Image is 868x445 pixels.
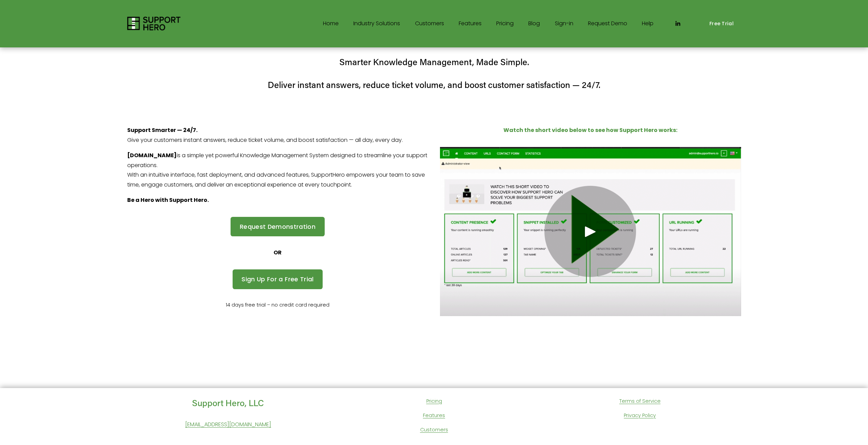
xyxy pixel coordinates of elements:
[619,397,661,406] a: Terms of Service
[127,17,181,30] img: Support Hero
[127,126,197,134] strong: Support Smarter — 24/7.
[426,397,442,406] a: Pricing
[127,397,329,409] h4: Support Hero, LLC
[353,18,400,29] a: folder dropdown
[528,18,540,29] a: Blog
[459,18,482,29] a: Features
[496,18,514,29] a: Pricing
[127,125,428,145] p: Give your customers instant answers, reduce ticket volume, and boost satisfaction — all day, ever...
[415,18,444,29] a: Customers
[555,18,573,29] a: Sign-in
[127,79,741,91] h4: Deliver instant answers, reduce ticket volume, and boost customer satisfaction — 24/7.
[420,426,448,434] a: Customers
[503,126,677,134] strong: Watch the short video below to see how Support Hero works:
[185,420,271,430] a: [EMAIL_ADDRESS][DOMAIN_NAME]
[127,196,209,204] strong: Be a Hero with Support Hero.
[582,223,599,240] div: Play
[127,301,428,310] p: 14 days free trial – no credit card required
[588,18,627,29] a: Request Demo
[231,217,324,237] a: Request Demonstration
[127,151,428,190] p: is a simple yet powerful Knowledge Management System designed to streamline your support operatio...
[624,411,656,420] a: Privacy Policy
[702,16,741,32] a: Free Trial
[423,411,445,420] a: Features
[233,269,323,289] a: Sign Up For a Free Trial
[323,18,339,29] a: Home
[674,20,681,27] a: LinkedIn
[127,56,741,68] h4: Smarter Knowledge Management, Made Simple.
[274,249,282,256] strong: OR
[353,19,400,29] span: Industry Solutions
[642,18,653,29] a: Help
[127,151,177,159] strong: [DOMAIN_NAME]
